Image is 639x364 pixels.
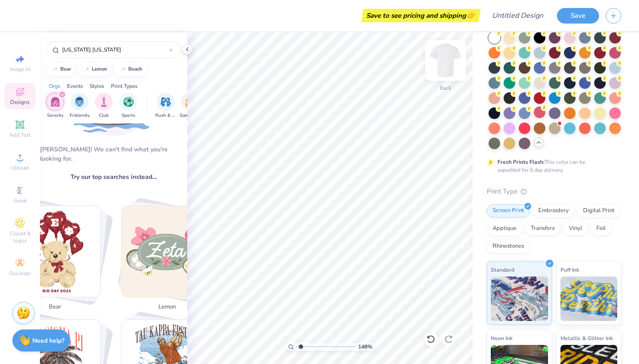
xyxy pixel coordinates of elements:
[116,206,224,315] button: Stack Card Button lemon
[122,206,213,297] img: lemon
[487,240,530,253] div: Rhinestones
[153,303,181,312] span: lemon
[155,112,176,119] span: Rush & Bid
[70,93,90,119] button: filter button
[111,82,138,90] div: Print Types
[11,164,29,171] span: Upload
[525,222,560,235] div: Transfers
[70,93,90,119] div: filter for Fraternity
[155,93,176,119] button: filter button
[13,197,27,204] span: Greek
[428,43,463,78] img: Back
[155,93,176,119] div: filter for Rush & Bid
[363,9,478,22] div: Save to see pricing and shipping
[47,112,63,119] span: Sorority
[67,82,83,90] div: Events
[358,343,372,351] span: 148 %
[95,93,113,119] div: filter for Club
[440,84,451,92] div: Back
[75,97,84,107] img: Fraternity Image
[51,67,59,72] img: trend_line.gif
[563,222,588,235] div: Vinyl
[180,93,200,119] div: filter for Game Day
[591,222,611,235] div: Foil
[119,93,137,119] div: filter for Sports
[4,230,35,244] span: Clipart & logos
[560,265,579,274] span: Puff Ink
[47,63,75,76] button: bear
[10,66,31,73] span: Image AI
[99,97,109,107] img: Club Image
[119,67,126,72] img: trend_line.gif
[32,336,64,345] strong: Need help?
[92,67,107,71] div: lemon
[46,93,64,119] button: filter button
[9,131,31,138] span: Add Text
[40,145,187,163] div: [PERSON_NAME]! We can't find what you're looking for.
[577,204,620,218] div: Digital Print
[557,8,599,24] button: Save
[497,158,544,166] strong: Fresh Prints Flash:
[9,270,31,277] span: Decorate
[123,97,134,107] img: Sports Image
[491,277,548,321] img: Standard
[161,97,171,107] img: Rush & Bid Image
[90,82,104,90] div: Styles
[61,45,169,54] input: Try "Alpha"
[50,97,60,107] img: Sorority Image
[99,112,109,119] span: Club
[70,112,90,119] span: Fraternity
[466,10,476,20] span: 👉
[491,333,513,343] span: Neon Ink
[40,303,69,312] span: bear
[532,204,575,218] div: Embroidery
[180,93,200,119] button: filter button
[119,93,137,119] button: filter button
[122,112,135,119] span: Sports
[487,204,530,218] div: Screen Print
[9,206,100,297] img: bear
[128,67,142,71] div: beach
[491,265,514,274] span: Standard
[560,333,613,343] span: Metallic & Glitter Ink
[83,67,90,72] img: trend_line.gif
[71,172,157,182] span: Try our top searches instead…
[78,63,111,76] button: lemon
[487,222,522,235] div: Applique
[49,82,60,90] div: Orgs
[497,158,607,174] div: This color can be expedited for 5 day delivery.
[180,112,200,119] span: Game Day
[60,67,71,71] div: bear
[485,7,550,24] input: Untitled Design
[185,97,195,107] img: Game Day Image
[46,93,64,119] div: filter for Sorority
[95,93,113,119] button: filter button
[487,186,621,197] div: Print Type
[10,99,30,106] span: Designs
[114,63,146,76] button: beach
[4,206,111,315] button: Stack Card Button bear
[560,277,618,321] img: Puff Ink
